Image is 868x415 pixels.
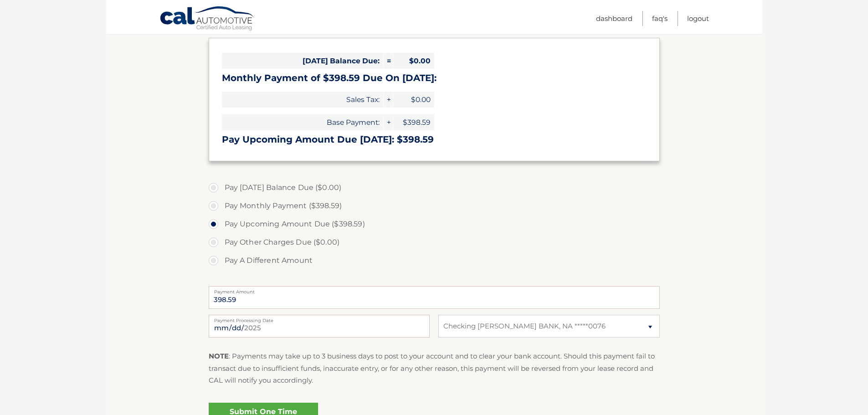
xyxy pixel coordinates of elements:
p: : Payments may take up to 3 business days to post to your account and to clear your bank account.... [209,350,660,386]
span: + [384,92,393,108]
label: Pay Upcoming Amount Due ($398.59) [209,215,660,233]
label: Pay Other Charges Due ($0.00) [209,233,660,251]
span: $0.00 [393,92,434,108]
a: FAQ's [652,11,668,26]
h3: Pay Upcoming Amount Due [DATE]: $398.59 [222,134,647,145]
label: Payment Processing Date [209,315,430,322]
span: [DATE] Balance Due: [222,53,383,69]
span: Base Payment: [222,114,383,130]
label: Pay [DATE] Balance Due ($0.00) [209,179,660,197]
span: + [384,114,393,130]
h3: Monthly Payment of $398.59 Due On [DATE]: [222,72,647,84]
a: Cal Automotive [159,6,255,32]
span: Sales Tax: [222,92,383,108]
input: Payment Date [209,315,430,338]
label: Pay A Different Amount [209,251,660,270]
label: Payment Amount [209,286,660,293]
input: Payment Amount [209,286,660,309]
span: $0.00 [393,53,434,69]
label: Pay Monthly Payment ($398.59) [209,197,660,215]
span: $398.59 [393,114,434,130]
a: Logout [687,11,709,26]
a: Dashboard [596,11,632,26]
strong: NOTE [209,352,229,360]
span: = [384,53,393,69]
